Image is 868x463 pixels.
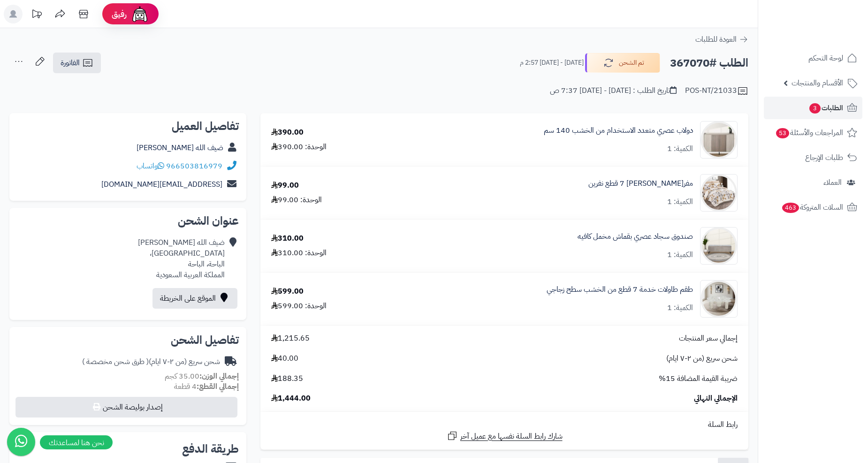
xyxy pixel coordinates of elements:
h2: طريقة الدفع [182,443,239,455]
div: 390.00 [271,127,304,138]
span: إجمالي سعر المنتجات [679,333,738,344]
div: 99.00 [271,180,299,191]
div: 599.00 [271,286,304,297]
span: 1,444.00 [271,393,311,404]
span: 463 [782,202,800,213]
span: رفيق [112,8,127,20]
a: تحديثات المنصة [25,5,48,26]
img: 1752908905-1-90x90.jpg [700,174,737,212]
span: العودة للطلبات [695,34,737,45]
div: الوحدة: 599.00 [271,301,327,311]
div: شحن سريع (من ٢-٧ ايام) [82,357,220,367]
span: الأقسام والمنتجات [792,76,843,90]
div: الكمية: 1 [667,250,693,260]
a: السلات المتروكة463 [764,196,862,219]
a: لوحة التحكم [764,47,862,69]
a: واتساب [137,160,164,172]
span: شارك رابط السلة نفسها مع عميل آخر [460,431,563,442]
strong: إجمالي القطع: [197,381,239,392]
a: طقم طاولات خدمة 7 قطع من الخشب سطح زجاجي [547,284,693,295]
div: الكمية: 1 [667,144,693,154]
div: الكمية: 1 [667,197,693,207]
img: ai-face.png [130,5,149,23]
img: 1754220657-220602020551-90x90.jpg [700,280,737,318]
div: الكمية: 1 [667,303,693,313]
div: الوحدة: 310.00 [271,248,327,258]
a: دولاب عصري متعدد الاستخدام من الخشب 140 سم [544,125,693,136]
a: طلبات الإرجاع [764,146,862,169]
span: العملاء [823,176,842,189]
h2: تفاصيل العميل [17,121,239,132]
a: 966503816979 [166,160,222,172]
span: طلبات الإرجاع [805,151,843,164]
small: 35.00 كجم [165,371,239,382]
strong: إجمالي الوزن: [199,371,239,382]
span: المراجعات والأسئلة [775,126,843,139]
span: 53 [776,128,790,139]
h2: تفاصيل الشحن [17,334,239,346]
button: تم الشحن [585,53,660,73]
div: الوحدة: 390.00 [271,142,327,152]
div: POS-NT/21033 [685,85,748,97]
a: الطلبات3 [764,97,862,119]
a: صندوق سجاد عصري بقماش مخمل كافيه [578,231,693,242]
span: شحن سريع (من ٢-٧ ايام) [666,353,738,364]
small: [DATE] - [DATE] 2:57 م [520,58,584,68]
div: ضيف الله [PERSON_NAME] [GEOGRAPHIC_DATA]، الباحة، الباحة المملكة العربية السعودية [138,237,225,280]
span: ( طرق شحن مخصصة ) [82,356,149,367]
img: 1753265718-1-90x90.jpg [700,227,737,265]
span: الطلبات [808,101,843,114]
a: المراجعات والأسئلة53 [764,121,862,144]
a: ضيف الله [PERSON_NAME] [137,142,223,153]
span: 1,215.65 [271,333,310,344]
div: الوحدة: 99.00 [271,195,322,205]
span: لوحة التحكم [808,52,843,65]
div: 310.00 [271,233,304,244]
a: [EMAIL_ADDRESS][DOMAIN_NAME] [101,179,222,190]
span: ضريبة القيمة المضافة 15% [659,373,738,384]
button: إصدار بوليصة الشحن [15,397,237,417]
span: 188.35 [271,373,303,384]
span: السلات المتروكة [781,201,843,214]
img: logo-2.png [804,7,859,27]
a: مفر[PERSON_NAME] 7 قطع نفرين [588,178,693,189]
h2: الطلب #367070 [670,53,748,73]
img: 1752739711-1-90x90.jpg [700,121,737,159]
span: 3 [809,103,821,114]
span: الإجمالي النهائي [694,393,738,404]
a: الفاتورة [53,53,101,73]
a: شارك رابط السلة نفسها مع عميل آخر [447,430,563,442]
a: العودة للطلبات [695,34,748,45]
div: رابط السلة [264,419,745,430]
div: تاريخ الطلب : [DATE] - [DATE] 7:37 ص [550,85,677,96]
small: 4 قطعة [174,381,239,392]
a: العملاء [764,171,862,194]
h2: عنوان الشحن [17,215,239,227]
span: 40.00 [271,353,298,364]
a: الموقع على الخريطة [152,288,237,309]
span: الفاتورة [61,57,80,68]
